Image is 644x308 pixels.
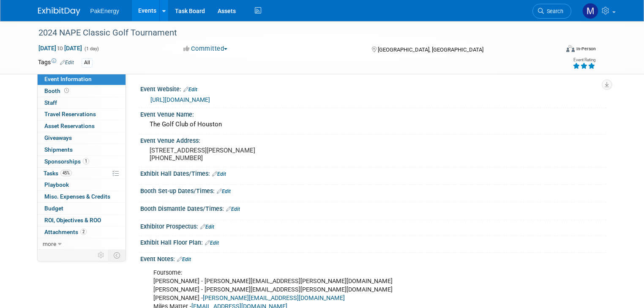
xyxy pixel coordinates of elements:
[108,250,126,261] td: Toggle Event Tabs
[378,46,483,53] span: [GEOGRAPHIC_DATA], [GEOGRAPHIC_DATA]
[38,109,126,120] a: Travel Reservations
[44,76,92,82] span: Event Information
[532,4,571,19] a: Search
[84,46,99,52] span: (1 day)
[544,8,563,14] span: Search
[38,179,126,191] a: Playbook
[44,123,95,129] span: Asset Reservations
[38,238,126,250] a: more
[150,147,325,162] pre: [STREET_ADDRESS][PERSON_NAME] [PHONE_NUMBER]
[82,58,93,67] div: All
[35,25,548,41] div: 2024 NAPE Classic Golf Tournament
[90,8,119,14] span: PakEnergy
[44,181,69,188] span: Playbook
[183,87,197,93] a: Edit
[205,240,219,246] a: Edit
[43,240,56,247] span: more
[140,220,606,231] div: Exhibitor Prospectus:
[212,171,226,177] a: Edit
[38,215,126,226] a: ROI, Objectives & ROO
[140,202,606,213] div: Booth Dismantle Dates/Times:
[38,58,74,68] td: Tags
[140,253,606,264] div: Event Notes:
[44,111,96,117] span: Travel Reservations
[38,191,126,202] a: Misc. Expenses & Credits
[38,44,82,52] span: [DATE] [DATE]
[177,256,191,262] a: Edit
[44,193,110,200] span: Misc. Expenses & Credits
[38,85,126,97] a: Booth
[44,229,87,235] span: Attachments
[80,229,87,235] span: 2
[573,58,595,62] div: Event Rating
[44,205,63,212] span: Budget
[576,46,596,52] div: In-Person
[140,236,606,247] div: Exhibit Hall Floor Plan:
[200,224,214,230] a: Edit
[44,146,73,153] span: Shipments
[140,108,606,119] div: Event Venue Name:
[38,97,126,109] a: Staff
[38,203,126,214] a: Budget
[94,250,109,261] td: Personalize Event Tab Strip
[83,158,89,164] span: 1
[38,144,126,155] a: Shipments
[513,44,596,57] div: Event Format
[63,87,71,94] span: Booth not reserved yet
[44,134,72,141] span: Giveaways
[147,118,600,131] div: The Golf Club of Houston
[44,99,57,106] span: Staff
[56,45,64,52] span: to
[44,158,89,165] span: Sponsorships
[217,188,231,194] a: Edit
[140,167,606,178] div: Exhibit Hall Dates/Times:
[44,217,101,224] span: ROI, Objectives & ROO
[44,170,72,177] span: Tasks
[140,134,606,145] div: Event Venue Address:
[140,83,606,94] div: Event Website:
[38,7,80,16] img: ExhibitDay
[566,45,575,52] img: Format-Inperson.png
[582,3,598,19] img: Mary Walker
[44,87,71,94] span: Booth
[150,96,210,103] a: [URL][DOMAIN_NAME]
[38,156,126,167] a: Sponsorships1
[38,120,126,132] a: Asset Reservations
[140,185,606,196] div: Booth Set-up Dates/Times:
[38,226,126,238] a: Attachments2
[203,294,345,302] a: [PERSON_NAME][EMAIL_ADDRESS][DOMAIN_NAME]
[38,132,126,144] a: Giveaways
[180,44,231,53] button: Committed
[38,74,126,85] a: Event Information
[226,206,240,212] a: Edit
[38,168,126,179] a: Tasks45%
[60,60,74,65] a: Edit
[60,170,72,176] span: 45%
